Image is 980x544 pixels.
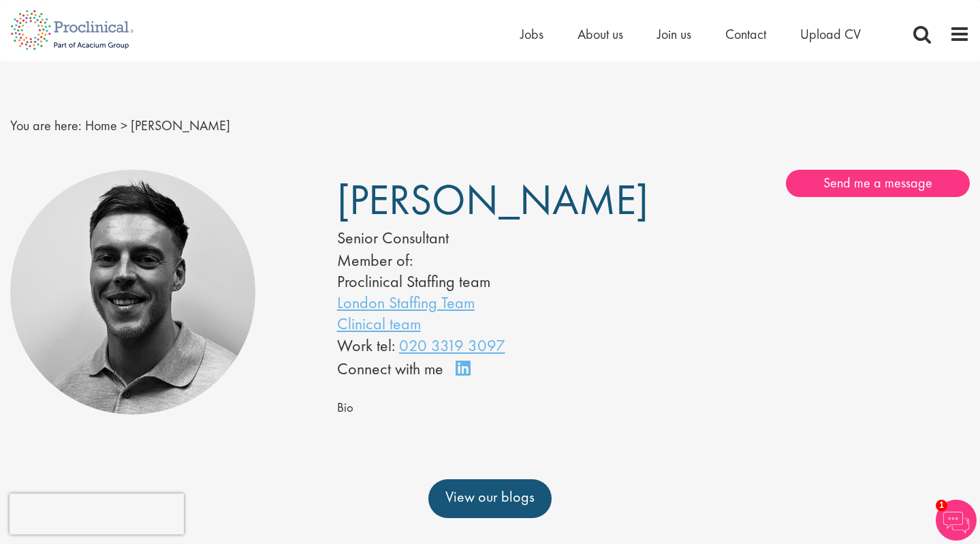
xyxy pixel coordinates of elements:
a: Clinical team [337,313,421,334]
li: Proclinical Staffing team [337,271,613,292]
a: Upload CV [800,25,861,43]
a: View our blogs [428,479,552,517]
a: Join us [657,25,691,43]
span: [PERSON_NAME] [131,117,230,134]
span: You are here: [10,117,82,134]
span: [PERSON_NAME] [337,172,648,227]
label: Member of: [337,250,413,271]
a: Jobs [520,25,543,43]
img: Elis Jones [10,170,255,415]
span: Bio [337,399,353,416]
a: Send me a message [786,170,970,197]
a: About us [578,25,623,43]
a: breadcrumb link [85,117,117,134]
span: 1 [936,500,947,511]
iframe: reCAPTCHA [10,494,184,534]
div: Senior Consultant [337,226,613,250]
span: Work tel: [337,335,395,356]
a: 020 3319 3097 [399,335,505,356]
img: Chatbot [936,500,977,541]
a: London Staffing Team [337,292,475,313]
span: > [121,117,127,134]
a: Contact [725,25,766,43]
